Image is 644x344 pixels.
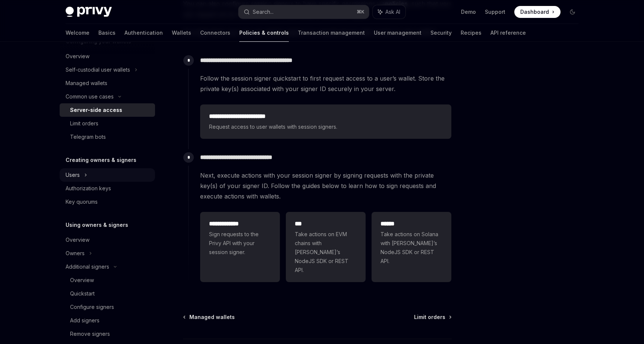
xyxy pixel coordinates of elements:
[60,287,155,300] a: Quickstart
[209,230,271,257] span: Sign requests to the Privy API with your session signer.
[60,195,155,209] a: Key quorums
[66,221,128,229] h5: Using owners & signers
[373,5,405,19] button: Ask AI
[70,329,110,338] div: Remove signers
[60,182,155,195] a: Authorization keys
[239,5,369,19] button: Search...⌘K
[70,132,106,141] div: Telegram bots
[414,313,445,321] span: Limit orders
[385,8,400,16] span: Ask AI
[286,212,366,282] a: ***Take actions on EVM chains with [PERSON_NAME]’s NodeJS SDK or REST API.
[98,24,116,42] a: Basics
[60,233,155,247] a: Overview
[189,313,235,321] span: Managed wallets
[60,314,155,327] a: Add signers
[66,184,111,193] div: Authorization keys
[514,6,561,18] a: Dashboard
[430,24,452,42] a: Security
[374,24,422,42] a: User management
[60,327,155,341] a: Remove signers
[566,6,578,18] button: Toggle dark mode
[66,79,107,88] div: Managed wallets
[253,7,274,16] div: Search...
[66,156,136,165] h5: Creating owners & signers
[200,24,230,42] a: Connectors
[66,197,98,206] div: Key quorums
[70,119,98,128] div: Limit orders
[461,24,482,42] a: Recipes
[66,249,85,258] div: Owners
[60,50,155,63] a: Overview
[70,276,94,285] div: Overview
[66,65,130,74] div: Self-custodial user wallets
[60,300,155,314] a: Configure signers
[172,24,191,42] a: Wallets
[66,262,109,271] div: Additional signers
[66,24,89,42] a: Welcome
[209,122,442,131] span: Request access to user wallets with session signers.
[490,24,526,42] a: API reference
[485,8,505,16] a: Support
[381,230,442,266] span: Take actions on Solana with [PERSON_NAME]’s NodeJS SDK or REST API.
[66,92,114,101] div: Common use cases
[520,8,549,16] span: Dashboard
[295,230,357,275] span: Take actions on EVM chains with [PERSON_NAME]’s NodeJS SDK or REST API.
[239,24,289,42] a: Policies & controls
[60,103,155,117] a: Server-side access
[60,130,155,144] a: Telegram bots
[60,117,155,130] a: Limit orders
[298,24,365,42] a: Transaction management
[200,170,451,201] span: Next, execute actions with your session signer by signing requests with the private key(s) of you...
[200,212,280,282] a: **** **** ***Sign requests to the Privy API with your session signer.
[461,8,476,16] a: Demo
[124,24,163,42] a: Authentication
[357,9,364,15] span: ⌘ K
[70,106,122,115] div: Server-side access
[66,7,112,17] img: dark logo
[60,76,155,90] a: Managed wallets
[60,273,155,287] a: Overview
[70,316,100,325] div: Add signers
[184,313,235,321] a: Managed wallets
[66,52,89,61] div: Overview
[372,212,451,282] a: **** *Take actions on Solana with [PERSON_NAME]’s NodeJS SDK or REST API.
[414,313,451,321] a: Limit orders
[70,303,114,312] div: Configure signers
[66,171,80,179] div: Users
[200,73,451,94] span: Follow the session signer quickstart to first request access to a user’s wallet. Store the privat...
[66,235,89,244] div: Overview
[70,289,95,298] div: Quickstart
